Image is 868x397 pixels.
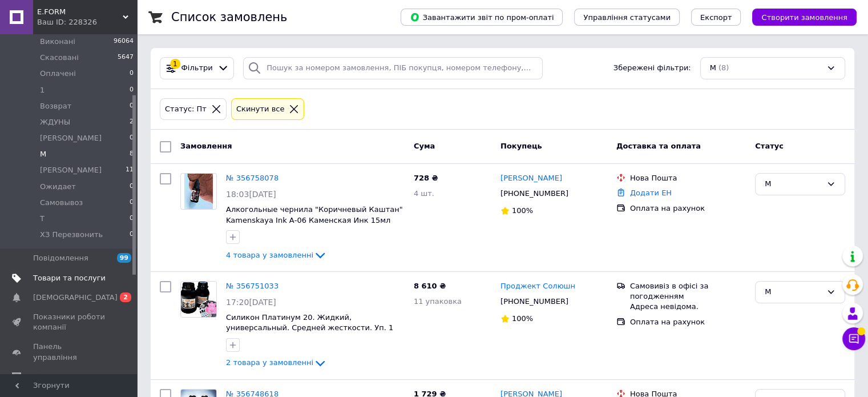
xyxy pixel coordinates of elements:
span: [DEMOGRAPHIC_DATA] [33,292,118,303]
span: Покупець [500,142,542,150]
span: Завантажити звіт по пром-оплаті [410,12,554,22]
input: Пошук за номером замовлення, ПІБ покупця, номером телефону, Email, номером накладної [243,57,543,79]
div: Самовивіз в офісі за погодженням [630,281,746,302]
button: Завантажити звіт по пром-оплаті [401,9,563,26]
div: Нова Пошта [630,173,746,183]
a: № 356758078 [226,174,278,182]
span: 11 упаковка [414,297,462,306]
span: Возврат [40,101,71,111]
span: 0 [130,69,134,79]
button: Управління статусами [574,9,680,26]
span: Фільтри [181,63,213,74]
span: Панель управління [33,342,106,362]
div: [PHONE_NUMBER] [498,186,571,201]
span: 0 [130,198,134,208]
span: М [40,149,46,159]
span: 1 [40,85,45,95]
div: Cкинути все [234,103,287,115]
span: 2 [130,117,134,127]
img: Фото товару [181,282,216,317]
span: E.FORM [37,7,123,17]
button: Чат з покупцем [842,327,865,350]
a: Фото товару [180,173,217,210]
button: Експорт [691,9,741,26]
img: Фото товару [184,174,213,209]
span: 0 [130,214,134,224]
span: Cума [414,142,435,150]
div: 1 [170,59,180,69]
span: Відгуки [33,372,63,382]
span: 728 ₴ [414,174,438,182]
span: 96064 [114,37,134,47]
span: 0 [130,85,134,95]
span: ХЗ Перезвонить [40,230,103,240]
span: 4 товара у замовленні [226,251,313,259]
div: М [765,178,822,190]
span: 2 товара у замовленні [226,359,313,367]
div: Адреса невідома. [630,302,746,312]
span: Замовлення [180,142,232,150]
span: 0 [130,182,134,192]
span: 100% [512,206,533,215]
span: Управління статусами [583,13,671,22]
span: Виконані [40,37,75,47]
span: Самовывоз [40,198,83,208]
a: Фото товару [180,281,217,318]
span: Показники роботи компанії [33,312,106,332]
span: Повідомлення [33,253,88,263]
span: Скасовані [40,53,79,63]
a: Створити замовлення [741,13,857,21]
span: Створити замовлення [761,13,847,22]
span: 2 [120,292,131,302]
div: Оплата на рахунок [630,317,746,327]
a: 2 товара у замовленні [226,358,327,367]
span: Ожидает [40,182,76,192]
span: 8 [130,149,134,159]
span: 8 610 ₴ [414,282,446,290]
span: 0 [130,230,134,240]
span: 100% [512,314,533,323]
span: 0 [130,133,134,143]
span: М [710,63,716,74]
span: Експорт [700,13,732,22]
span: Т [40,214,45,224]
span: (8) [718,63,729,72]
div: [PHONE_NUMBER] [498,294,571,309]
a: [PERSON_NAME] [500,173,562,184]
button: Створити замовлення [752,9,857,26]
h1: Список замовлень [171,10,287,24]
span: ЖДУНЫ [40,117,70,127]
span: [PERSON_NAME] [40,133,102,143]
span: 99 [117,253,131,263]
span: 0 [130,101,134,111]
span: 18:03[DATE] [226,190,276,199]
div: Ваш ID: 228326 [37,17,137,27]
div: Статус: Пт [163,103,209,115]
a: Додати ЕН [630,189,672,197]
a: Алкогольные чернила "Коричневый Каштан" Kamenskaya Ink А-06 Каменская Инк 15мл профессиональные х... [226,205,403,235]
span: Статус [755,142,784,150]
a: № 356751033 [226,282,278,290]
span: Збережені фільтри: [613,63,691,74]
span: 5647 [118,53,134,63]
div: Оплата на рахунок [630,203,746,214]
span: [PERSON_NAME] [40,165,102,175]
span: Оплачені [40,69,76,79]
div: М [765,286,822,298]
span: Товари та послуги [33,273,106,283]
a: Проджект Солюшн [500,281,575,292]
span: Доставка та оплата [616,142,701,150]
a: Силикон Платинум 20. Жидкий, универсальный. Средней жесткости. Уп. 1 кг. [GEOGRAPHIC_DATA] [226,313,393,343]
span: 11 [126,165,134,175]
span: 17:20[DATE] [226,298,276,307]
span: 4 шт. [414,189,434,198]
a: 4 товара у замовленні [226,251,327,259]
